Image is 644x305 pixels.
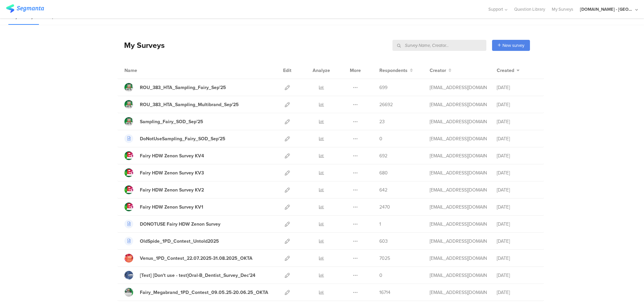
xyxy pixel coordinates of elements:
input: Survey Name, Creator... [392,40,486,51]
a: [Test] [Don't use - test]Oral-B_Dentist_Survey_Dec'24 [124,271,255,280]
button: Respondents [379,67,413,74]
div: DoNotUseSampling_Fairy_SOD_Sep'25 [140,135,225,142]
a: Fairy HDW Zenon Survey KV4 [124,151,204,160]
a: ROU_383_HTA_Sampling_Fairy_Sep'25 [124,83,226,92]
div: gheorghe.a.4@pg.com [430,238,487,245]
a: DoNotUseSampling_Fairy_SOD_Sep'25 [124,134,225,143]
div: Sampling_Fairy_SOD_Sep'25 [140,118,203,125]
div: [DATE] [497,255,537,262]
span: 2470 [379,204,390,211]
div: [DATE] [497,118,537,125]
div: [DATE] [497,152,537,159]
a: Fairy HDW Zenon Survey KV1 [124,203,203,211]
a: Sampling_Fairy_SOD_Sep'25 [124,117,203,126]
a: Fairy HDW Zenon Survey KV3 [124,168,204,177]
div: Fairy HDW Zenon Survey KV2 [140,186,204,194]
div: [DATE] [497,84,537,91]
div: gheorghe.a.4@pg.com [430,101,487,108]
span: 0 [379,135,382,142]
span: Respondents [379,67,408,74]
span: 603 [379,238,388,245]
div: Analyze [311,62,331,79]
button: Creator [430,67,451,74]
button: Created [497,67,520,74]
span: 692 [379,152,387,159]
span: Creator [430,67,446,74]
a: OldSpide_1PD_Contest_Untold2025 [124,237,219,245]
div: [DATE] [497,238,537,245]
div: [Test] [Don't use - test]Oral-B_Dentist_Survey_Dec'24 [140,272,255,279]
a: ROU_383_HTA_Sampling_Multibrand_Sep'25 [124,100,239,109]
span: New survey [502,42,524,49]
div: OldSpide_1PD_Contest_Untold2025 [140,238,219,245]
div: gheorghe.a.4@pg.com [430,221,487,228]
div: gheorghe.a.4@pg.com [430,204,487,211]
a: Venus_1PD_Contest_22.07.2025-31.08.2025_OKTA [124,254,253,262]
span: 16714 [379,289,390,296]
div: jansson.cj@pg.com [430,289,487,296]
div: jansson.cj@pg.com [430,255,487,262]
div: Edit [280,62,294,79]
img: segmanta logo [6,4,44,13]
span: 26692 [379,101,393,108]
div: [DATE] [497,169,537,176]
span: 699 [379,84,387,91]
a: Fairy HDW Zenon Survey KV2 [124,185,204,194]
span: Support [488,6,503,12]
span: 642 [379,186,387,194]
span: 680 [379,169,388,176]
div: Fairy HDW Zenon Survey KV4 [140,152,204,159]
div: Fairy HDW Zenon Survey KV1 [140,204,203,211]
span: 23 [379,118,385,125]
div: gheorghe.a.4@pg.com [430,152,487,159]
div: gheorghe.a.4@pg.com [430,169,487,176]
div: gheorghe.a.4@pg.com [430,84,487,91]
div: DONOTUSE Fairy HDW Zenon Survey [140,221,220,228]
span: Created [497,67,514,74]
div: gheorghe.a.4@pg.com [430,186,487,194]
div: Venus_1PD_Contest_22.07.2025-31.08.2025_OKTA [140,255,253,262]
div: [DOMAIN_NAME] - [GEOGRAPHIC_DATA] [580,6,634,12]
div: [DATE] [497,186,537,194]
div: betbeder.mb@pg.com [430,272,487,279]
div: My Surveys [117,40,165,51]
div: [DATE] [497,289,537,296]
span: 0 [379,272,382,279]
div: [DATE] [497,101,537,108]
a: DONOTUSE Fairy HDW Zenon Survey [124,220,220,228]
div: ROU_383_HTA_Sampling_Fairy_Sep'25 [140,84,226,91]
span: 1 [379,221,381,228]
div: ROU_383_HTA_Sampling_Multibrand_Sep'25 [140,101,239,108]
div: [DATE] [497,221,537,228]
div: Name [124,67,165,74]
div: Fairy_Megabrand_1PD_Contest_09.05.25-20.06.25_OKTA [140,289,268,296]
div: More [348,62,363,79]
span: 7025 [379,255,390,262]
a: Fairy_Megabrand_1PD_Contest_09.05.25-20.06.25_OKTA [124,288,268,297]
div: [DATE] [497,272,537,279]
div: gheorghe.a.4@pg.com [430,118,487,125]
div: [DATE] [497,135,537,142]
div: gheorghe.a.4@pg.com [430,135,487,142]
div: [DATE] [497,204,537,211]
div: Fairy HDW Zenon Survey KV3 [140,169,204,176]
